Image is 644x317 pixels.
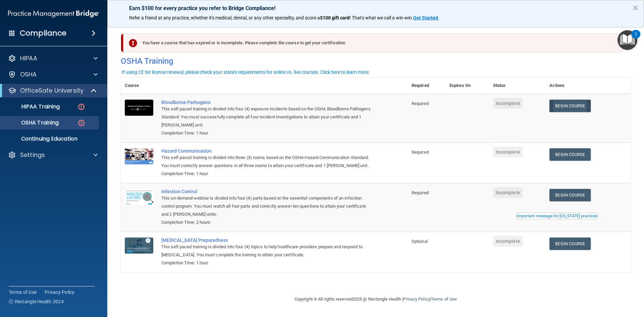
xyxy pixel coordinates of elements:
[8,7,99,20] img: PMB logo
[161,105,374,129] div: This self-paced training is divided into four (4) exposure incidents based on the OSHA Bloodborne...
[493,98,523,109] span: Incomplete
[320,15,350,20] strong: $100 gift card
[161,189,374,194] a: Infection Control
[129,5,622,11] p: Earn $100 for every practice you refer to Bridge Compliance!
[8,151,98,159] a: Settings
[161,100,374,105] a: Bloodborne Pathogens
[9,298,64,305] span: Ⓒ Rectangle Health 2024
[20,87,84,95] p: OfficeSafe University
[8,87,97,95] a: OfficeSafe University
[45,289,75,296] a: Privacy Policy
[618,30,637,50] button: Open Resource Center, 1 new notification
[123,34,623,52] div: You have a course that has expired or is incomplete. Please complete the course to get your certi...
[412,150,429,155] span: Required
[549,100,590,112] a: Begin Course
[9,289,37,296] a: Terms of Use
[413,15,439,20] a: Get Started
[549,189,590,201] a: Begin Course
[4,136,96,142] p: Continuing Education
[161,243,374,259] div: This self-paced training is divided into four (4) topics to help healthcare providers prepare and...
[4,103,60,110] p: HIPAA Training
[122,70,370,74] div: If using CE for license renewal, please check your state's requirements for online vs. live cours...
[161,170,374,178] div: Completion Time: 1 hour
[161,259,374,267] div: Completion Time: 1 hour
[632,2,639,13] button: Close
[161,237,374,243] a: [MEDICAL_DATA] Preparedness
[412,239,428,244] span: Optional
[161,129,374,137] div: Completion Time: 1 hour
[350,15,413,20] span: ! That's what we call a win-win.
[545,77,631,94] th: Actions
[121,69,371,75] button: If using CE for license renewal, please check your state's requirements for online vs. live cours...
[489,77,546,94] th: Status
[445,77,489,94] th: Expires On
[8,54,98,62] a: HIPAA
[129,15,320,20] span: Refer a friend at any practice, whether it's medical, dental, or any other speciality, and score a
[77,119,86,127] img: danger-circle.6113f641.png
[161,148,374,154] a: Hazard Communication
[549,237,590,250] a: Begin Course
[77,103,86,111] img: danger-circle.6113f641.png
[493,236,523,247] span: Incomplete
[20,29,66,38] h4: Compliance
[253,288,498,310] div: Copyright © All rights reserved 2025 @ Rectangle Health | |
[20,54,37,62] p: HIPAA
[408,77,445,94] th: Required
[516,213,598,219] button: Read this if you are a dental practitioner in the state of CA
[403,297,430,302] a: Privacy Policy
[412,101,429,106] span: Required
[635,34,637,43] div: 1
[161,218,374,226] div: Completion Time: 2 hours
[413,15,438,20] strong: Get Started
[121,77,157,94] th: Course
[121,56,631,66] h4: OSHA Training
[517,214,597,218] div: Important message for [US_STATE] practices
[493,187,523,198] span: Incomplete
[161,194,374,218] div: This on-demand webinar is divided into four (4) parts based on the essential components of an inf...
[20,70,37,78] p: OSHA
[20,151,45,159] p: Settings
[493,147,523,157] span: Incomplete
[8,70,98,78] a: OSHA
[412,190,429,195] span: Required
[129,39,137,47] img: exclamation-circle-solid-danger.72ef9ffc.png
[431,297,457,302] a: Terms of Use
[4,119,59,126] p: OSHA Training
[549,148,590,161] a: Begin Course
[161,154,374,170] div: This self-paced training is divided into three (3) rooms based on the OSHA Hazard Communication S...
